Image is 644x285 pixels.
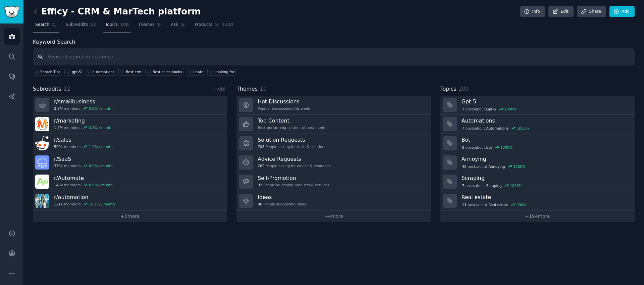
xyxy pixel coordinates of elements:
h3: Hot Discussions [258,98,310,105]
span: 2.2M [54,106,63,111]
span: Ask [171,22,178,28]
span: 10 [260,86,267,92]
span: 146k [54,183,63,187]
span: Gpt-5 [486,107,496,111]
span: Scraping [486,183,502,188]
a: Ideas86People suggesting ideas [236,191,431,210]
div: 0.8 % / month [89,106,113,111]
div: Best sales books [153,69,182,74]
div: People asking for advice & resources [258,163,330,168]
span: 92 [258,183,262,187]
div: automations [92,69,114,74]
span: 9 [462,145,464,150]
a: Products1320 [192,19,235,33]
span: Real estate [488,202,508,207]
div: post s about [462,202,527,208]
a: Edit [548,6,574,17]
img: Automate [35,175,49,189]
h3: r/ smallbusiness [54,98,113,105]
span: 86 [258,202,262,206]
a: Topics200 [103,19,131,33]
a: Subreddits12 [63,19,98,33]
a: Ask [168,19,187,33]
div: 8.0 % / month [89,163,113,168]
a: Scraping7postsaboutScraping1000% [440,172,635,191]
div: 1000 % [510,183,522,188]
div: post s about [462,144,514,150]
span: 48 [462,164,466,169]
a: Advice Requests262People asking for advice & resources [236,153,431,172]
span: Themes [236,85,258,93]
a: Solution Requests708People asking for tools & solutions [236,134,431,153]
img: GummySearch logo [4,6,19,18]
div: 1000 % [500,145,513,150]
a: Annoying48postsaboutAnnoying1000% [440,153,635,172]
div: I hate [193,69,203,74]
div: 10.1 % / month [89,202,115,206]
img: marketing [35,117,49,131]
div: members [54,202,115,206]
span: Topics [440,85,457,93]
h3: Gpt-5 [462,98,630,105]
a: Search [33,19,59,33]
a: gpt-5 [64,68,83,76]
div: 1000 % [513,164,526,169]
div: 1000 % [517,126,529,131]
h3: Real estate [462,194,630,201]
div: 1000 % [504,107,517,111]
span: Annoying [488,164,505,169]
h3: r/ Automate [54,175,113,182]
a: automations [85,68,116,76]
div: members [54,183,113,187]
span: 1320 [222,22,233,28]
div: 0.3 % / month [89,125,113,130]
span: 7 [462,183,464,188]
h3: Ideas [258,194,306,201]
span: 262 [258,163,264,168]
a: +194more [440,210,635,222]
span: Automations [486,126,509,131]
div: members [54,144,113,149]
span: 7 [462,126,464,131]
h3: r/ sales [54,136,113,143]
span: 200 [120,22,129,28]
div: post s about [462,163,526,170]
div: post s about [462,125,530,131]
img: SaaS [35,155,49,170]
a: Self-Promotion92People launching products & services [236,172,431,191]
a: Share [577,6,606,17]
a: + Add [212,87,225,92]
h3: Annoying [462,155,630,162]
a: Automations7postsaboutAutomations1000% [440,115,635,134]
span: 376k [54,163,63,168]
div: post s about [462,183,523,189]
a: I hate [186,68,205,76]
h3: Solution Requests [258,136,326,143]
a: r/smallbusiness2.2Mmembers0.8% / month [33,96,227,115]
a: r/SaaS376kmembers8.0% / month [33,153,227,172]
h3: r/ marketing [54,117,113,124]
div: Popular discussions this week [258,106,310,111]
span: 11 [462,202,466,207]
h3: Top Content [258,117,327,124]
span: 708 [258,144,264,149]
a: Best sales books [145,68,183,76]
a: Real estate11postsaboutReal estate900% [440,191,635,210]
div: People suggesting ideas [258,202,306,206]
div: members [54,106,113,111]
span: 1.9M [54,125,63,130]
div: post s about [462,106,517,112]
span: Search [35,22,49,28]
div: Best-performing content of past month [258,125,327,130]
span: Products [195,22,212,28]
h3: Scraping [462,175,630,182]
h3: Self-Promotion [258,175,329,182]
a: r/Automate146kmembers0.8% / month [33,172,227,191]
h3: Bot [462,136,630,143]
span: 12 [64,86,70,92]
a: Looking for [207,68,236,76]
h3: r/ SaaS [54,155,113,162]
button: Search Tips [33,68,62,76]
div: Best crm [126,69,142,74]
div: members [54,125,113,130]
